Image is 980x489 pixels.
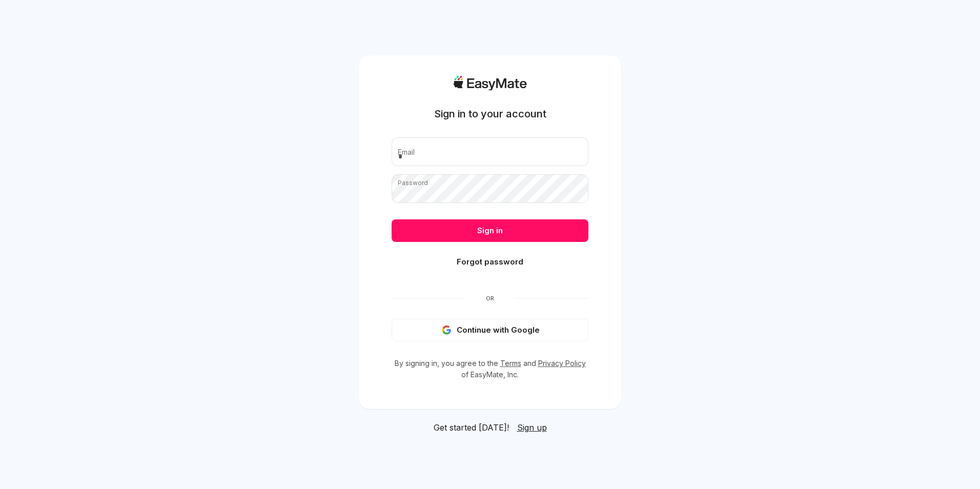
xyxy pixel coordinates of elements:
h1: Sign in to your account [434,107,546,121]
span: Get started [DATE]! [434,421,509,434]
a: Sign up [517,421,547,434]
span: Or [465,294,515,302]
a: Terms [500,359,521,368]
span: Sign up [517,422,547,433]
button: Forgot password [392,251,588,273]
a: Privacy Policy [538,359,586,368]
p: By signing in, you agree to the and of EasyMate, Inc. [392,358,588,380]
button: Sign in [392,219,588,242]
button: Continue with Google [392,319,588,341]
